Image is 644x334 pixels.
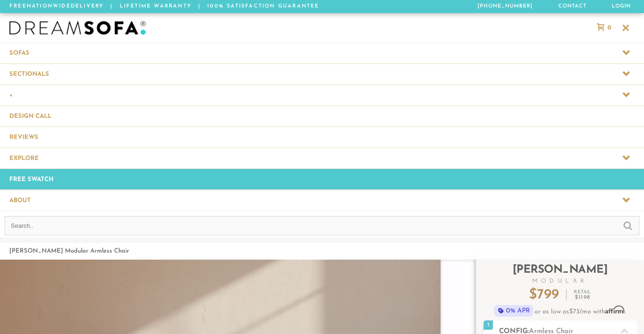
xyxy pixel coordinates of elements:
span: | [198,4,201,9]
iframe: Chat [604,292,637,327]
h2: [PERSON_NAME] [484,264,637,284]
span: 0% APR [494,305,533,317]
span: Modular [484,278,637,284]
p: $ [529,288,559,302]
p: or as low as /mo with . [484,305,637,317]
img: DreamSofa - Inspired By Life, Designed By You [9,21,146,35]
a: 0 [592,23,616,32]
span: 1 [484,320,493,330]
span: 0 [605,25,611,31]
span: 1198 [579,295,590,300]
span: | [110,4,113,9]
p: Retail [574,290,591,300]
input: Submit [623,219,632,231]
em: $ [575,295,590,300]
span: $73 [569,308,579,315]
li: [PERSON_NAME] Modular Armless Chair [9,245,129,257]
span: 799 [537,288,559,302]
em: Nationwide [27,4,71,9]
input: Search.. [5,216,639,235]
